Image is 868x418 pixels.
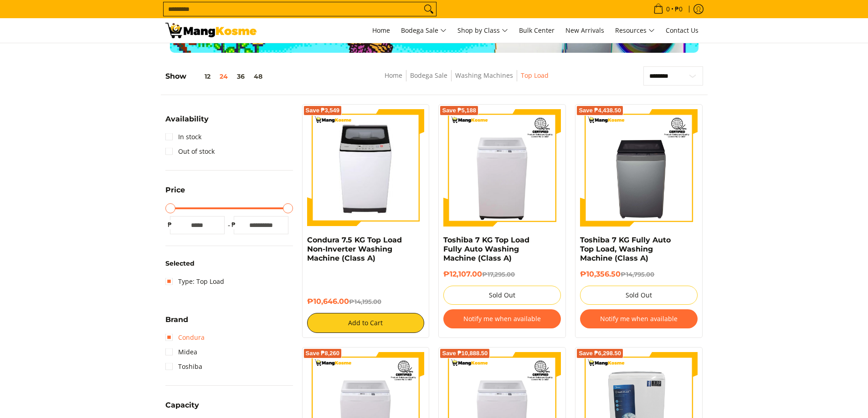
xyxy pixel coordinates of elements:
[165,116,209,130] summary: Open
[453,18,513,43] a: Shop by Class
[519,26,555,35] span: Bulk Center
[372,26,390,35] span: Home
[165,316,188,330] summary: Open
[666,26,699,35] span: Contact Us
[455,71,513,80] a: Washing Machines
[410,71,447,80] a: Bodega Sale
[579,351,621,356] span: Save ₱6,298.50
[443,236,529,262] a: Toshiba 7 KG Top Load Fully Auto Washing Machine (Class A)
[165,220,175,229] span: ₱
[443,309,561,328] button: Notify me when available
[368,18,395,43] a: Home
[165,402,199,416] summary: Open
[442,351,488,356] span: Save ₱10,888.50
[421,2,436,16] button: Search
[165,186,185,194] span: Price
[621,271,654,278] del: ₱14,795.00
[307,313,425,333] button: Add to Cart
[457,25,508,36] span: Shop by Class
[186,73,215,80] button: 12
[514,18,559,43] a: Bulk Center
[401,25,447,36] span: Bodega Sale
[580,309,698,328] button: Notify me when available
[165,402,199,409] span: Capacity
[579,108,621,113] span: Save ₱4,438.50
[165,316,188,323] span: Brand
[521,70,549,81] span: Top Load
[651,4,685,14] span: •
[661,18,703,43] a: Contact Us
[311,109,421,227] img: condura-7.5kg-topload-non-inverter-washing-machine-class-c-full-view-mang-kosme
[443,270,561,279] h6: ₱12,107.00
[580,270,698,279] h6: ₱10,356.50
[165,274,224,289] a: Type: Top Load
[306,351,340,356] span: Save ₱8,260
[165,359,202,374] a: Toshiba
[165,345,197,359] a: Midea
[165,186,185,201] summary: Open
[580,286,698,305] button: Sold Out
[232,73,249,80] button: 36
[229,220,238,229] span: ₱
[443,286,561,305] button: Sold Out
[580,236,671,262] a: Toshiba 7 KG Fully Auto Top Load, Washing Machine (Class A)
[165,23,257,38] img: Washing Machines l Mang Kosme: Home Appliances Warehouse Sale Partner Top Load
[307,297,425,306] h6: ₱10,646.00
[580,109,698,227] img: Toshiba 7 KG Fully Auto Top Load, Washing Machine (Class A)
[165,260,293,268] h6: Selected
[673,6,684,12] span: ₱0
[266,18,703,43] nav: Main Menu
[565,26,604,35] span: New Arrivals
[385,71,402,80] a: Home
[324,70,609,91] nav: Breadcrumbs
[165,130,201,144] a: In stock
[611,18,659,43] a: Resources
[165,116,209,123] span: Availability
[396,18,451,43] a: Bodega Sale
[665,6,671,12] span: 0
[561,18,609,43] a: New Arrivals
[307,236,402,262] a: Condura 7.5 KG Top Load Non-Inverter Washing Machine (Class A)
[349,298,381,305] del: ₱14,195.00
[249,73,267,80] button: 48
[443,109,561,227] img: Toshiba 7 KG Top Load Fully Auto Washing Machine (Class A)
[215,73,232,80] button: 24
[165,72,267,81] h5: Show
[615,25,655,36] span: Resources
[165,330,205,345] a: Condura
[165,144,215,159] a: Out of stock
[306,108,340,113] span: Save ₱3,549
[442,108,476,113] span: Save ₱5,188
[482,271,515,278] del: ₱17,295.00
